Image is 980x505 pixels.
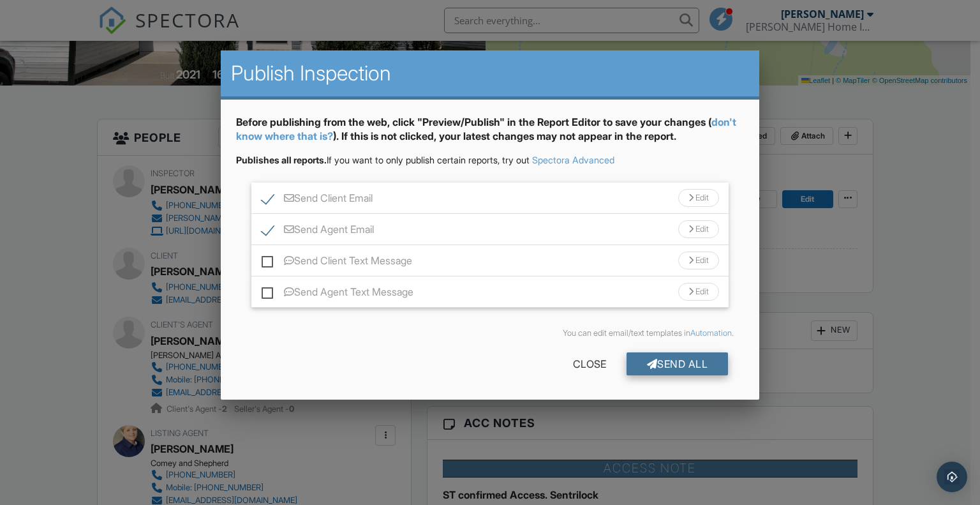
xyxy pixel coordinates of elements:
[690,328,732,338] a: Automation
[553,352,627,375] div: Close
[231,61,750,86] h2: Publish Inspection
[236,115,745,154] div: Before publishing from the web, click "Preview/Publish" in the Report Editor to save your changes...
[678,220,719,238] div: Edit
[246,328,734,338] div: You can edit email/text templates in .
[236,155,327,165] strong: Publishes all reports.
[236,116,736,142] a: don't know where that is?
[678,283,719,301] div: Edit
[678,189,719,207] div: Edit
[678,252,719,269] div: Edit
[262,286,413,302] label: Send Agent Text Message
[627,352,729,375] div: Send All
[236,155,530,165] span: If you want to only publish certain reports, try out
[262,255,412,271] label: Send Client Text Message
[937,462,967,492] div: Open Intercom Messenger
[262,223,374,239] label: Send Agent Email
[532,155,614,165] a: Spectora Advanced
[262,192,373,208] label: Send Client Email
